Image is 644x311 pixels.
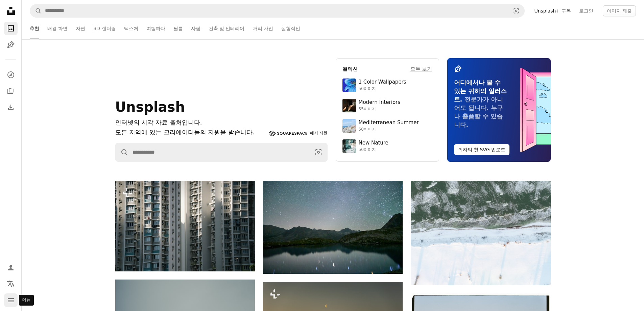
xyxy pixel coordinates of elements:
[30,4,525,18] form: 사이트 전체에서 이미지 찾기
[269,129,328,137] a: 에서 지원
[342,139,432,153] a: New Nature50이미지
[263,224,403,230] a: 잔잔한 산호수 위의 밤하늘
[4,38,18,51] a: 일러스트
[342,99,356,112] img: premium_photo-1747189286942-bc91257a2e39
[530,5,575,16] a: Unsplash+ 구독
[146,18,165,39] a: 여행하다
[116,143,128,161] button: Unsplash 검색
[4,22,18,35] a: 사진
[359,99,401,106] div: Modern Interiors
[342,79,356,92] img: premium_photo-1688045582333-c8b6961773e0
[263,181,403,274] img: 잔잔한 산호수 위의 밤하늘
[4,261,18,274] a: 로그인 / 가입
[359,147,388,153] div: 50이미지
[603,5,636,16] button: 이미지 제출
[310,143,327,161] button: 시각적 검색
[359,140,388,147] div: New Nature
[508,4,524,17] button: 시각적 검색
[47,18,68,39] a: 배경 화면
[454,96,503,128] span: 전문가가 아니어도 됩니다. 누구나 출품할 수 있습니다.
[342,119,432,133] a: Mediterranean Summer50이미지
[209,18,245,39] a: 건축 및 인테리어
[4,293,18,307] button: 메뉴
[4,277,18,291] button: 언어
[4,68,18,82] a: 탐색
[342,79,432,92] a: 1 Color Wallpapers50이미지
[115,99,185,115] span: Unsplash
[191,18,200,39] a: 사람
[359,86,406,92] div: 50이미지
[359,79,406,86] div: 1 Color Wallpapers
[253,18,273,39] a: 거리 사진
[4,101,18,114] a: 다운로드 내역
[359,127,419,132] div: 50이미지
[173,18,183,39] a: 필름
[454,79,507,103] span: 어디에서나 볼 수 있는 귀하의 일러스트.
[342,139,356,153] img: premium_photo-1755037089989-422ee333aef9
[410,65,432,73] a: 모두 보기
[575,5,597,16] a: 로그인
[115,128,266,137] p: 모든 지역에 있는 크리에이터들의 지원을 받습니다.
[342,99,432,112] a: Modern Interiors55이미지
[115,143,328,162] form: 사이트 전체에서 이미지 찾기
[4,4,18,19] a: 홈 — Unsplash
[359,119,419,126] div: Mediterranean Summer
[411,181,550,285] img: 얼어붙은 물이 있는 눈 덮인 풍경
[115,118,266,128] h1: 인터넷의 시각 자료 출처입니다.
[342,119,356,133] img: premium_photo-1688410049290-d7394cc7d5df
[342,65,358,73] h4: 컬렉션
[411,230,550,236] a: 얼어붙은 물이 있는 눈 덮인 풍경
[30,4,42,17] button: Unsplash 검색
[359,107,401,112] div: 55이미지
[454,144,510,155] button: 귀하의 첫 SVG 업로드
[124,18,138,39] a: 텍스처
[4,84,18,98] a: 컬렉션
[115,181,255,271] img: 많은 창문과 발코니가 있는 고층 아파트 건물.
[115,223,255,229] a: 많은 창문과 발코니가 있는 고층 아파트 건물.
[76,18,85,39] a: 자연
[93,18,116,39] a: 3D 렌더링
[281,18,300,39] a: 실험적인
